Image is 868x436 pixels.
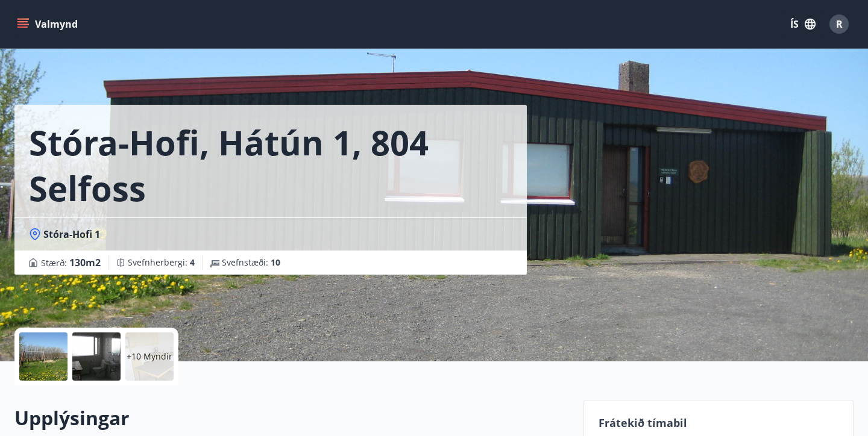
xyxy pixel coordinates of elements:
h2: Upplýsingar [14,405,569,431]
button: R [825,10,854,39]
button: menu [14,13,83,35]
span: 10 [271,257,280,268]
span: Svefnstæði : [222,257,280,269]
p: +10 Myndir [127,350,172,363]
p: Frátekið tímabil [599,415,838,431]
span: Stóra-Hofi 1 [43,228,100,241]
span: R [836,17,843,31]
span: Stærð : [41,255,101,270]
span: 4 [190,257,195,268]
span: Svefnherbergi : [128,257,195,269]
button: ÍS [784,13,822,35]
span: 130 m2 [69,256,101,269]
h1: Stóra-Hofi, Hátún 1, 804 Selfoss [29,119,512,211]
